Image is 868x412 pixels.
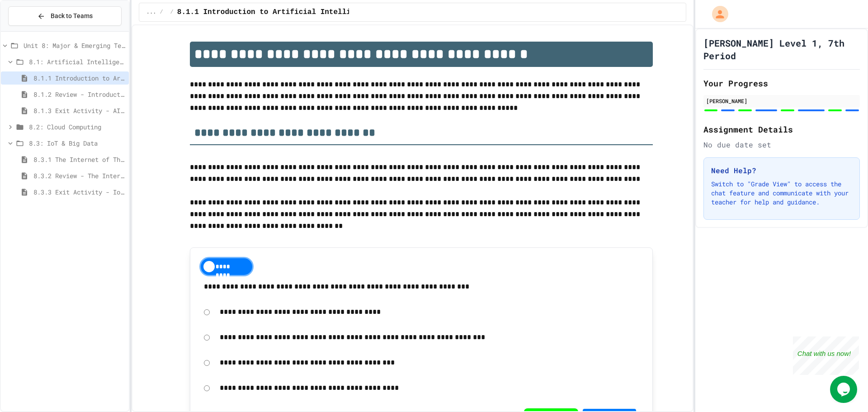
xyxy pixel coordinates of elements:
div: [PERSON_NAME] [706,97,857,105]
span: 8.3.3 Exit Activity - IoT Data Detective Challenge [33,187,125,197]
span: 8.1.1 Introduction to Artificial Intelligence [33,73,125,83]
span: 8.3: IoT & Big Data [29,138,125,148]
p: Switch to "Grade View" to access the chat feature and communicate with your teacher for help and ... [711,180,852,207]
span: 8.1.3 Exit Activity - AI Detective [33,106,125,115]
h2: Your Progress [703,77,860,90]
span: Back to Teams [51,11,93,21]
span: / [160,9,163,16]
span: 8.3.1 The Internet of Things and Big Data: Our Connected Digital World [33,155,125,164]
span: ... [146,9,156,16]
div: My Account [703,4,731,24]
span: 8.3.2 Review - The Internet of Things and Big Data [33,171,125,180]
h3: Need Help? [711,165,852,176]
div: No due date set [703,139,860,150]
span: Unit 8: Major & Emerging Technologies [24,41,125,50]
span: 8.1: Artificial Intelligence Basics [29,57,125,66]
h2: Assignment Details [703,123,860,136]
iframe: chat widget [830,376,859,403]
button: Back to Teams [8,6,122,26]
h1: [PERSON_NAME] Level 1, 7th Period [703,37,860,62]
span: 8.2: Cloud Computing [29,122,125,132]
span: / [170,9,174,16]
iframe: chat widget [793,336,859,375]
span: 8.1.1 Introduction to Artificial Intelligence [177,7,373,18]
span: 8.1.2 Review - Introduction to Artificial Intelligence [33,90,125,99]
